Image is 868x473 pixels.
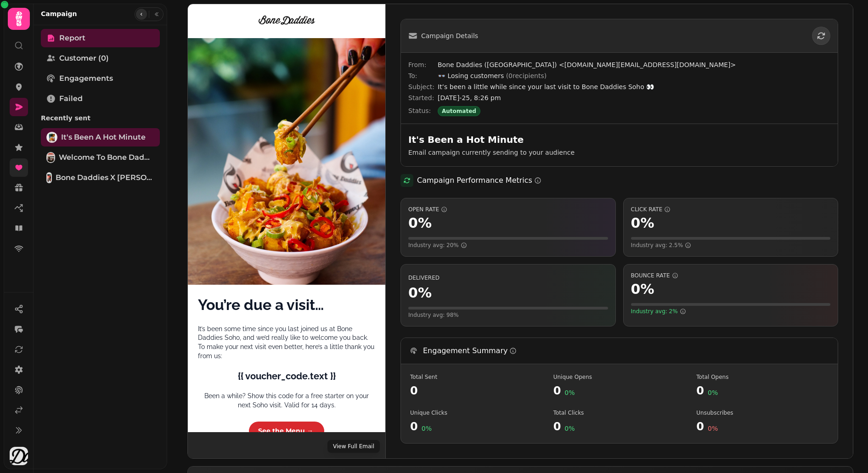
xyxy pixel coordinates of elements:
span: 👓 Losing customers [438,72,547,79]
span: Open Rate [408,206,608,213]
a: Failed [41,90,160,108]
a: It's Been a Hot MinuteIt's Been a Hot Minute [41,128,160,146]
span: Engagements [59,73,113,84]
p: Recently sent [41,110,160,126]
span: 0 % [408,215,432,231]
a: Engagements [41,69,160,88]
span: 0 [410,419,418,434]
span: Total number of times emails were opened (includes multiple opens by the same recipient) [696,373,829,381]
span: Total number of emails attempted to be sent in this campaign [410,373,542,381]
span: It’s been a little while since your last visit to Bone Daddies Soho 👀 [438,82,830,91]
img: User avatar [10,447,28,465]
span: 0 % [708,424,718,434]
a: Report [41,29,160,47]
span: 0 [553,419,561,434]
span: 0 % [408,285,432,301]
span: Your delivery rate is below the industry average of 98%. Consider cleaning your email list. [408,311,459,319]
span: Welcome to Bone Daddies Soho! [59,152,154,163]
span: Industry avg: 20% [408,242,467,249]
span: 0 % [422,424,432,434]
img: Campaign preview [188,4,385,432]
span: 0 % [564,424,575,434]
span: Industry avg: 2.5% [631,242,692,249]
a: Welcome to Bone Daddies Soho!Welcome to Bone Daddies Soho! [41,148,160,167]
span: Industry avg: 2% [631,308,686,315]
h2: It's Been a Hot Minute [408,133,585,146]
span: 0 % [631,215,654,231]
h2: Campaign [41,9,77,18]
h3: Engagement Summary [423,345,517,356]
span: 0 [410,383,542,398]
button: View Full Email [327,440,380,453]
span: Number of unique recipients who opened the email at least once [553,373,686,381]
span: To: [408,71,438,80]
span: 0 % [708,388,718,398]
span: Number of recipients who chose to unsubscribe after receiving this campaign. LOWER is better - th... [696,409,829,417]
span: 0 [553,383,561,398]
span: Percentage of emails that were successfully delivered to recipients' inboxes. Higher is better. [408,275,440,281]
span: Subject: [408,82,438,91]
div: Visual representation of your click rate (0%) compared to a scale of 20%. The fuller the bar, the... [631,237,831,240]
span: 0 [696,419,704,434]
span: From: [408,60,438,69]
span: It's Been a Hot Minute [61,132,146,143]
span: Status: [408,106,438,116]
h2: Campaign Performance Metrics [417,175,541,186]
p: Email campaign currently sending to your audience [408,148,643,157]
span: Bounce Rate [631,272,831,279]
span: 0 [696,383,704,398]
img: Welcome to Bone Daddies Soho! [47,153,54,162]
span: Total number of link clicks (includes multiple clicks by the same recipient) [553,409,686,417]
span: Number of unique recipients who clicked a link in the email at least once [410,409,542,417]
a: Customer (0) [41,49,160,68]
button: User avatar [8,447,30,465]
span: Bone Daddies ([GEOGRAPHIC_DATA]) <[DOMAIN_NAME][EMAIL_ADDRESS][DOMAIN_NAME]> [438,60,830,69]
div: Visual representation of your bounce rate (0%). For bounce rate, LOWER is better. The bar is gree... [631,303,831,306]
span: Started: [408,93,438,102]
span: 0 % [631,281,654,298]
span: Report [59,33,85,44]
span: Failed [59,93,83,104]
div: Automated [438,106,480,116]
span: [DATE]-25, 8:26 pm [438,93,830,102]
span: Bone Daddies x [PERSON_NAME]’s Thai – Limited Time Collab [56,172,154,183]
span: Click Rate [631,206,831,213]
span: Campaign Details [421,31,478,40]
div: Visual representation of your open rate (0%) compared to a scale of 50%. The fuller the bar, the ... [408,237,608,240]
div: Visual representation of your delivery rate (0%). The fuller the bar, the better. [408,307,608,310]
img: Bone Daddies x Rosa’s Thai – Limited Time Collab [47,173,51,182]
a: Bone Daddies x Rosa’s Thai – Limited Time CollabBone Daddies x [PERSON_NAME]’s Thai – Limited Tim... [41,169,160,187]
span: 0 % [564,388,575,398]
span: ( 0 recipients) [506,72,547,79]
span: Customer (0) [59,53,109,64]
img: It's Been a Hot Minute [47,133,56,142]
